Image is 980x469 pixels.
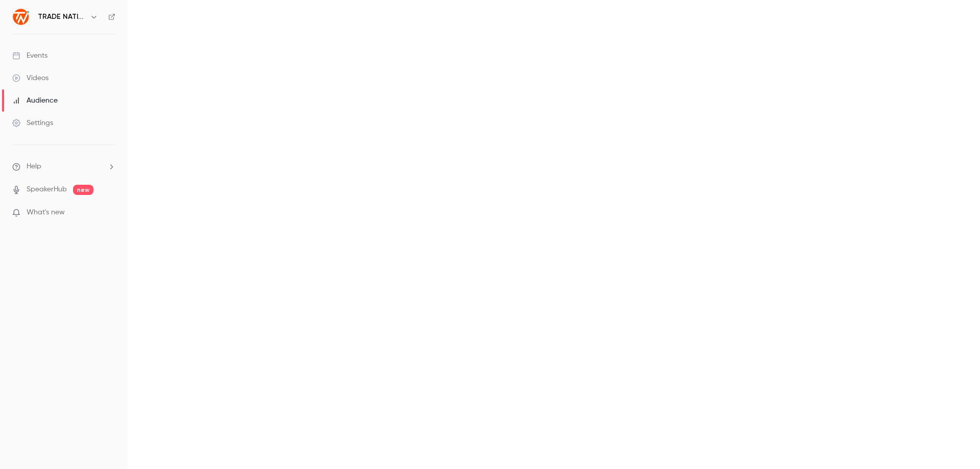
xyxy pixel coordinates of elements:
[27,161,41,172] span: Help
[73,185,93,195] span: new
[12,73,48,83] div: Videos
[13,9,29,25] img: TRADE NATION
[12,118,53,128] div: Settings
[27,184,67,195] a: SpeakerHub
[27,207,65,218] span: What's new
[12,161,115,172] li: help-dropdown-opener
[12,51,47,61] div: Events
[38,12,86,22] h6: TRADE NATION
[12,95,58,106] div: Audience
